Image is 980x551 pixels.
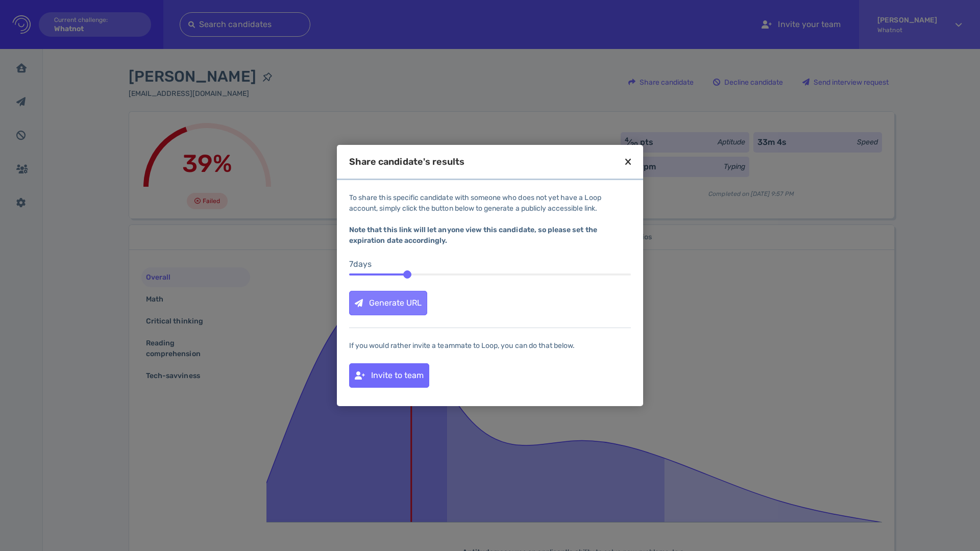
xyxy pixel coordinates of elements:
[349,340,631,351] div: If you would rather invite a teammate to Loop, you can do that below.
[350,364,429,387] div: Invite to team
[349,192,631,246] div: To share this specific candidate with someone who does not yet have a Loop account, simply click ...
[349,157,464,166] div: Share candidate's results
[349,258,631,270] div: 7 day s
[349,291,427,315] button: Generate URL
[349,226,597,245] b: Note that this link will let anyone view this candidate, so please set the expiration date accord...
[350,291,427,315] div: Generate URL
[349,363,429,388] button: Invite to team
